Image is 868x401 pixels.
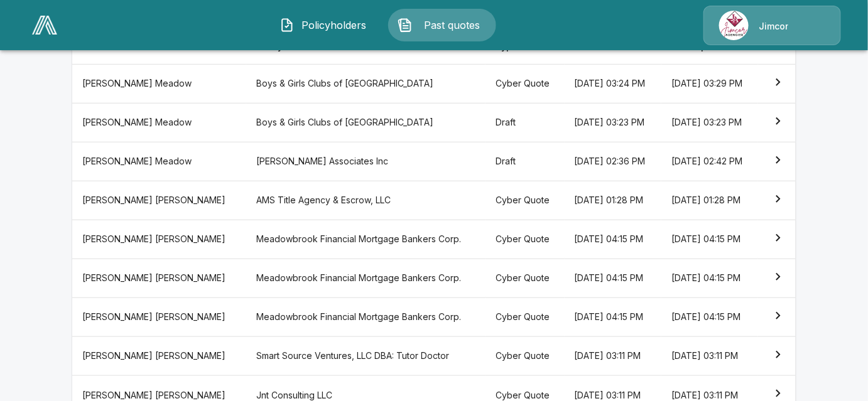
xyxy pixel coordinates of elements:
th: [PERSON_NAME] [PERSON_NAME] [72,259,246,297]
th: [PERSON_NAME] Meadow [72,103,246,142]
th: [PERSON_NAME] Meadow [72,142,246,181]
th: [PERSON_NAME] Associates Inc [246,142,486,181]
th: [DATE] 02:42 PM [661,142,758,181]
th: [DATE] 04:15 PM [661,220,758,259]
th: Cyber Quote [486,64,565,103]
th: [DATE] 01:28 PM [661,181,758,220]
th: [DATE] 01:28 PM [565,181,661,220]
th: [DATE] 04:15 PM [565,220,661,259]
th: Meadowbrook Financial Mortgage Bankers Corp. [246,297,486,336]
th: [DATE] 03:29 PM [661,64,758,103]
th: Smart Source Ventures, LLC DBA: Tutor Doctor [246,336,486,375]
th: [DATE] 03:23 PM [565,103,661,142]
img: Past quotes Icon [398,18,413,33]
th: Cyber Quote [486,336,565,375]
th: [DATE] 04:15 PM [661,297,758,336]
th: [DATE] 04:15 PM [565,297,661,336]
th: Boys & Girls Clubs of [GEOGRAPHIC_DATA] [246,103,486,142]
th: [PERSON_NAME] Meadow [72,64,246,103]
th: AMS Title Agency & Escrow, LLC [246,181,486,220]
th: Cyber Quote [486,259,565,297]
th: Cyber Quote [486,297,565,336]
th: [PERSON_NAME] [PERSON_NAME] [72,220,246,259]
th: [PERSON_NAME] [PERSON_NAME] [72,297,246,336]
button: Policyholders IconPolicyholders [270,9,378,41]
th: [DATE] 02:36 PM [565,142,661,181]
th: [DATE] 03:24 PM [565,64,661,103]
th: Cyber Quote [486,220,565,259]
th: [PERSON_NAME] [PERSON_NAME] [72,336,246,375]
span: Policyholders [300,18,369,33]
button: Past quotes IconPast quotes [388,9,496,41]
img: Policyholders Icon [279,18,295,33]
th: [DATE] 03:23 PM [661,103,758,142]
th: Cyber Quote [486,181,565,220]
th: Meadowbrook Financial Mortgage Bankers Corp. [246,220,486,259]
th: Draft [486,142,565,181]
th: Boys & Girls Clubs of [GEOGRAPHIC_DATA] [246,64,486,103]
th: [DATE] 04:15 PM [661,259,758,297]
th: Draft [486,103,565,142]
th: [DATE] 03:11 PM [565,336,661,375]
span: Past quotes [418,18,487,33]
th: Meadowbrook Financial Mortgage Bankers Corp. [246,259,486,297]
th: [DATE] 04:15 PM [565,259,661,297]
th: [PERSON_NAME] [PERSON_NAME] [72,181,246,220]
th: [DATE] 03:11 PM [661,336,758,375]
img: AA Logo [32,16,57,35]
